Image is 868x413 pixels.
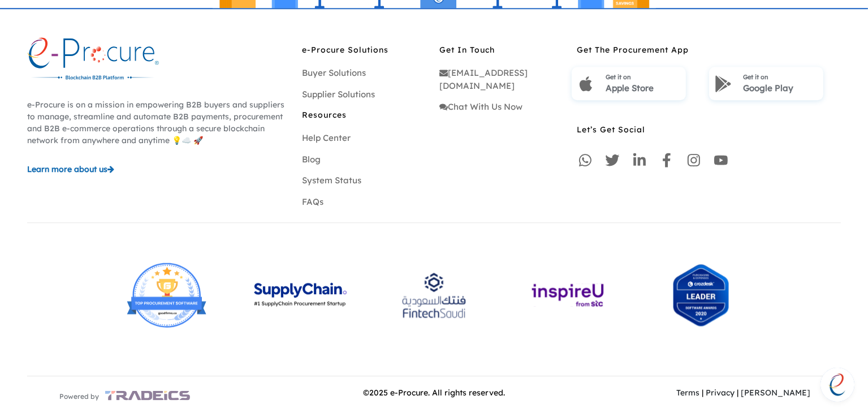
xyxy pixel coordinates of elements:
div: Let’s Get Social [577,124,841,130]
p: Google Play [743,82,818,95]
img: logo [27,37,159,81]
div: Get The Procurement App [577,44,841,50]
span: © 2025 e-Procure. All rights reserved. [363,388,505,398]
a: Terms [676,388,699,398]
a: Blog [302,154,321,165]
a: System Status [302,175,361,186]
div: Get In Touch [439,44,565,50]
a: Chat With Us Now [439,101,522,112]
a: [EMAIL_ADDRESS][DOMAIN_NAME] [439,67,528,91]
p: e-Procure is on a mission in empowering B2B buyers and suppliers to manage, streamline and automa... [27,99,291,147]
a: [PERSON_NAME] [741,388,810,398]
a: FAQs [302,196,323,207]
p: | | [646,387,841,399]
img: powered-logo [105,385,190,406]
div: e-Procure Solutions [302,44,428,50]
a: Privacy [706,388,735,398]
p: Apple Store [606,82,680,95]
a: Buyer Solutions [302,67,366,78]
a: Open chat [821,368,854,402]
a: Supplier Solutions [302,89,375,100]
p: Get it on [743,70,818,82]
p: Get it on [606,70,680,82]
div: Resources [302,109,428,115]
a: Learn more about us [27,164,291,175]
span: Powered by [59,392,99,402]
span: Learn more about us [27,164,107,174]
a: Help Center [302,132,351,143]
